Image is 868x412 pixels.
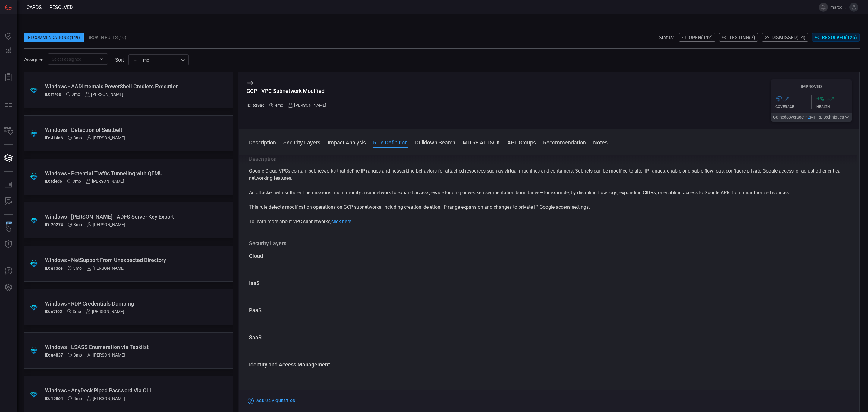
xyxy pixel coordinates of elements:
[45,344,189,350] div: Windows - LSASS Enumeration via Tasklist
[816,105,852,109] div: Health
[84,33,130,42] div: Broken Rules (10)
[45,222,63,227] h5: ID: 20274
[1,151,16,165] button: Cards
[45,127,189,133] div: Windows - Detection of Seatbelt
[331,219,352,224] a: click here.
[45,396,63,401] h5: ID: 15864
[72,92,80,97] span: Aug 05, 2025 7:03 AM
[762,33,808,42] button: Dismissed(14)
[249,361,330,368] div: Identity and Access Management
[1,70,16,85] button: Reports
[97,55,106,63] button: Open
[822,35,857,40] span: Resolved ( 126 )
[73,266,82,271] span: Jul 15, 2025 6:50 AM
[45,257,189,263] div: Windows - NetSupport From Unexpected Directory
[45,135,63,140] h5: ID: 414a6
[328,138,366,146] button: Impact Analysis
[1,237,16,252] button: Threat Intelligence
[87,135,125,140] div: [PERSON_NAME]
[49,5,73,10] span: resolved
[247,103,264,108] h5: ID: e29ac
[45,83,189,90] div: Windows - AADInternals PowerShell Cmdlets Execution
[507,138,536,146] button: APT Groups
[283,138,320,146] button: Security Layers
[1,97,16,112] button: MITRE - Detection Posture
[87,222,125,227] div: [PERSON_NAME]
[593,138,608,146] button: Notes
[85,92,123,97] div: [PERSON_NAME]
[816,95,824,102] h3: + %
[679,33,715,42] button: Open(142)
[115,57,124,63] label: sort
[659,35,674,40] span: Status:
[771,84,852,89] h5: Improved
[249,204,850,211] p: This rule detects modification operations on GCP subnetworks, including creation, deletion, IP ra...
[45,179,62,184] h5: ID: fd4de
[73,179,81,184] span: Jul 15, 2025 6:50 AM
[275,103,283,108] span: Jun 17, 2025 7:13 AM
[373,138,408,146] button: Rule Definition
[73,309,81,314] span: Jul 15, 2025 6:50 AM
[74,135,82,140] span: Jul 23, 2025 6:46 AM
[249,218,850,225] p: To learn more about VPC subnetworks,
[775,105,811,109] div: Coverage
[45,300,189,307] div: Windows - RDP Credentials Dumping
[719,33,758,42] button: Testing(7)
[74,353,82,357] span: Jul 15, 2025 6:49 AM
[729,35,755,40] span: Testing ( 7 )
[812,33,860,42] button: Resolved(126)
[24,33,84,42] div: Recommendations (149)
[87,396,125,401] div: [PERSON_NAME]
[415,138,455,146] button: Drilldown Search
[45,387,189,394] div: Windows - AnyDesk Piped Password Via CLI
[1,280,16,295] button: Preferences
[808,115,810,119] span: 2
[86,309,124,314] div: [PERSON_NAME]
[45,266,63,271] h5: ID: a13ce
[830,5,847,10] span: marco.[PERSON_NAME]
[74,396,82,401] span: Jul 15, 2025 6:49 AM
[771,113,852,122] button: Gainedcoverage in2MITRE techniques
[247,88,331,94] div: GCP - VPC Subnetwork Modified
[86,266,125,271] div: [PERSON_NAME]
[87,353,125,357] div: [PERSON_NAME]
[1,43,16,58] button: Detections
[1,194,16,208] button: ALERT ANALYSIS
[249,189,850,196] p: An attacker with sufficient permissions might modify a subnetwork to expand access, evade logging...
[288,103,326,108] div: [PERSON_NAME]
[1,264,16,278] button: Ask Us A Question
[1,124,16,138] button: Inventory
[27,5,42,10] span: Cards
[1,221,16,235] button: Wingman
[463,138,500,146] button: MITRE ATT&CK
[45,214,189,220] div: Windows - Golden SAML - ADFS Server Key Export
[74,222,82,227] span: Jul 15, 2025 6:50 AM
[249,138,276,146] button: Description
[247,396,297,406] button: Ask Us a Question
[45,353,63,357] h5: ID: a4837
[249,334,262,341] div: SaaS
[1,29,16,43] button: Dashboard
[543,138,586,146] button: Recommendation
[45,170,189,176] div: Windows - Potential Traffic Tunneling with QEMU
[1,178,16,192] button: Rule Catalog
[249,167,850,182] p: Google Cloud VPCs contain subnetworks that define IP ranges and networking behaviors for attached...
[45,92,61,97] h5: ID: ff7eb
[249,280,260,287] div: IaaS
[49,55,96,63] input: Select assignee
[86,179,124,184] div: [PERSON_NAME]
[249,307,262,314] div: PaaS
[24,57,43,62] span: Assignee
[45,309,62,314] h5: ID: e7f02
[133,57,179,63] div: Time
[249,252,263,260] div: Cloud
[249,240,850,247] h3: Security Layers
[689,35,713,40] span: Open ( 142 )
[772,35,806,40] span: Dismissed ( 14 )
